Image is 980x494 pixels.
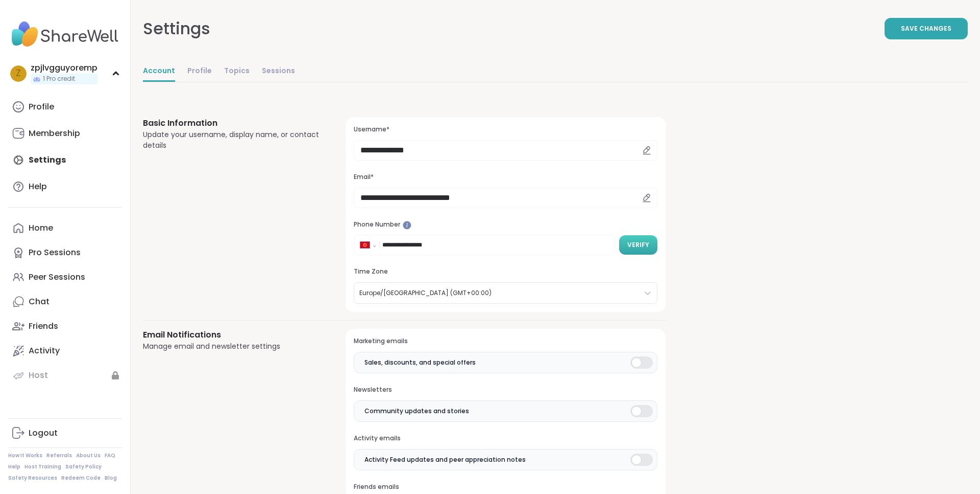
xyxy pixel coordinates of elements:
div: Membership [29,128,80,139]
div: Profile [29,101,54,113]
a: Sessions [262,61,295,82]
div: Logout [29,428,58,439]
h3: Friends emails [354,483,657,491]
div: Help [29,181,47,192]
div: Update your username, display name, or contact details [143,129,321,151]
div: Host [29,370,48,381]
a: Chat [8,289,122,314]
span: Save Changes [901,24,951,33]
a: Membership [8,121,122,146]
h3: Username* [354,125,657,134]
h3: Phone Number [354,220,657,229]
a: Host Training [24,463,61,470]
h3: Email Notifications [143,329,321,341]
div: Manage email and newsletter settings [143,341,321,352]
h3: Time Zone [354,267,657,276]
h3: Basic Information [143,117,321,129]
a: Account [143,61,175,82]
span: Activity Feed updates and peer appreciation notes [364,455,526,464]
span: 1 Pro credit [43,75,75,83]
a: Peer Sessions [8,265,122,289]
a: Logout [8,421,122,445]
button: Save Changes [885,18,968,39]
a: Topics [224,61,250,82]
a: Profile [187,61,212,82]
div: Activity [29,345,60,356]
div: Peer Sessions [29,272,85,283]
div: Pro Sessions [29,247,81,258]
a: Safety Policy [65,463,102,470]
a: Activity [8,339,122,363]
span: z [16,67,21,80]
a: Help [8,463,20,470]
a: Redeem Code [61,475,101,482]
div: Chat [29,296,50,307]
button: Verify [619,235,657,255]
a: How It Works [8,452,42,459]
a: Home [8,216,122,240]
a: About Us [76,452,101,459]
a: Safety Resources [8,475,57,482]
a: Help [8,174,122,199]
a: Host [8,363,122,388]
div: Friends [29,321,58,332]
a: Friends [8,314,122,339]
a: Pro Sessions [8,240,122,265]
h3: Newsletters [354,386,657,394]
h3: Activity emails [354,434,657,443]
div: Settings [143,16,210,41]
h3: Marketing emails [354,337,657,346]
span: Community updates and stories [364,407,469,416]
span: Verify [627,240,649,250]
a: FAQ [105,452,115,459]
iframe: Spotlight [403,221,411,230]
a: Referrals [46,452,72,459]
span: Sales, discounts, and special offers [364,358,476,367]
a: Blog [105,475,117,482]
img: ShareWell Nav Logo [8,16,122,52]
img: Kyrgyzstan [360,242,370,248]
div: Home [29,222,53,234]
h3: Email* [354,173,657,182]
div: zpjlvgguyoremp [31,62,97,74]
a: Profile [8,95,122,119]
